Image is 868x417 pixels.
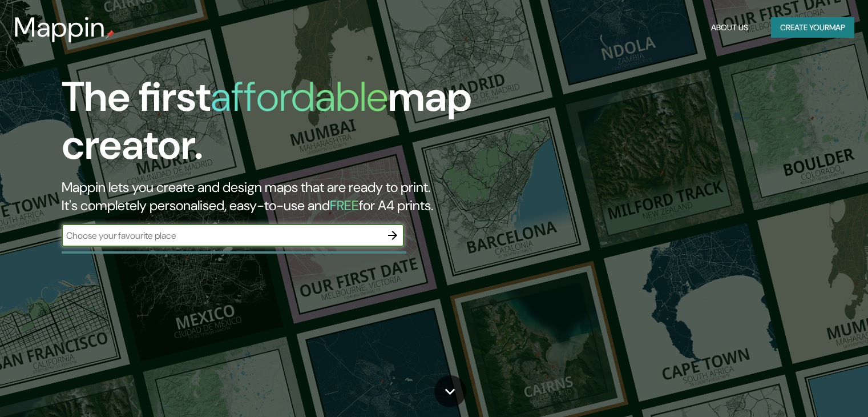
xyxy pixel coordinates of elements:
iframe: Help widget launcher [766,372,855,404]
h1: The first map creator. [62,73,496,178]
img: mappin-pin [106,30,115,39]
input: Choose your favourite place [62,229,381,242]
button: Create yourmap [771,17,854,38]
h2: Mappin lets you create and design maps that are ready to print. It's completely personalised, eas... [62,178,496,215]
h3: Mappin [14,11,106,43]
h5: FREE [330,197,359,214]
h1: affordable [211,70,388,123]
button: About Us [706,17,753,38]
